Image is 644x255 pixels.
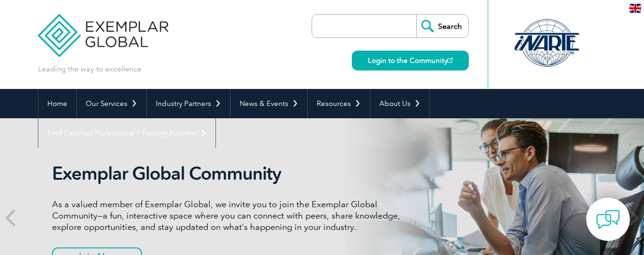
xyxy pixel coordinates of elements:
img: contact-chat.png [596,208,620,231]
a: Find Certified Professional / Training Provider [38,118,215,148]
a: Home [38,89,76,118]
a: News & Events [231,89,307,118]
a: About Us [370,89,429,118]
h2: Exemplar Global Community [52,163,407,185]
a: Resources [308,89,370,118]
img: open_square.png [447,58,453,63]
input: Search [416,15,468,37]
p: As a valued member of Exemplar Global, we invite you to join the Exemplar Global Community—a fun,... [52,199,407,233]
p: Leading the way to excellence [38,64,142,74]
a: Industry Partners [147,89,230,118]
img: en [629,4,641,13]
a: Login to the Community [352,51,469,70]
a: Our Services [77,89,146,118]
